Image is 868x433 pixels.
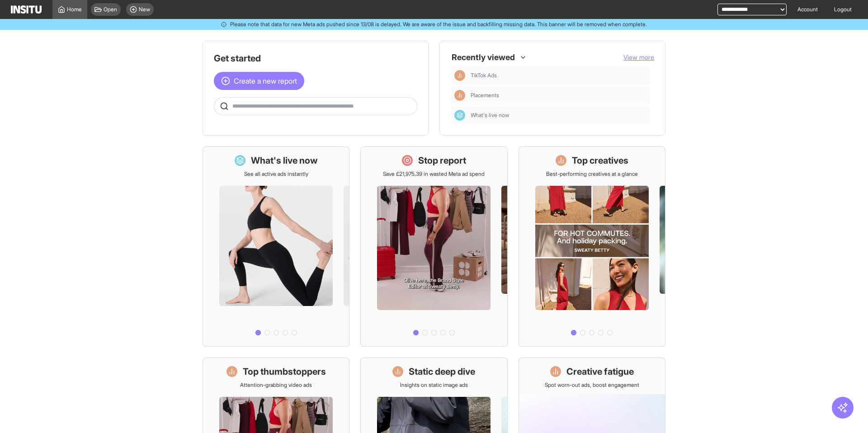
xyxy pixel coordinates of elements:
[471,72,497,79] span: TikTok Ads
[243,365,326,378] h1: Top thumbstoppers
[471,92,499,99] span: Placements
[471,92,647,99] span: Placements
[139,6,150,13] span: New
[214,52,417,65] h1: Get started
[623,53,654,62] button: View more
[454,70,465,81] div: Insights
[572,154,628,167] h1: Top creatives
[251,154,318,167] h1: What's live now
[230,21,647,28] span: Please note that data for new Meta ads pushed since 13/08 is delayed. We are aware of the issue a...
[383,170,485,178] p: Save £21,975.39 in wasted Meta ad spend
[471,112,647,119] span: What's live now
[623,53,654,61] span: View more
[519,146,665,347] a: Top creativesBest-performing creatives at a glance
[244,170,308,178] p: See all active ads instantly
[471,72,647,79] span: TikTok Ads
[409,365,475,378] h1: Static deep dive
[471,112,509,119] span: What's live now
[546,170,638,178] p: Best-performing creatives at a glance
[240,381,312,389] p: Attention-grabbing video ads
[454,90,465,101] div: Insights
[203,146,349,347] a: What's live nowSee all active ads instantly
[454,110,465,121] div: Dashboard
[234,75,297,86] span: Create a new report
[11,5,42,14] img: Logo
[400,381,468,389] p: Insights on static image ads
[104,6,117,13] span: Open
[418,154,466,167] h1: Stop report
[67,6,82,13] span: Home
[360,146,507,347] a: Stop reportSave £21,975.39 in wasted Meta ad spend
[214,72,304,90] button: Create a new report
